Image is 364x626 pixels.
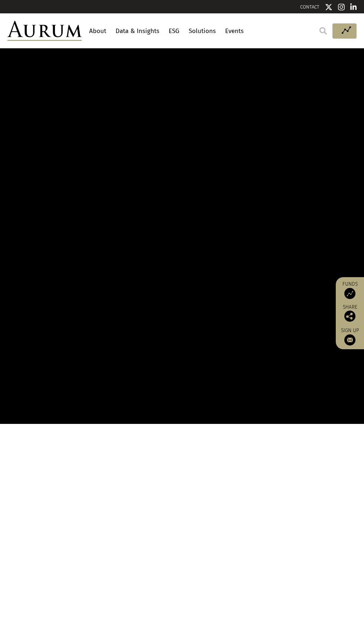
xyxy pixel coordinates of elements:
[344,288,355,299] img: Access Funds
[114,24,161,38] a: Data & Insights
[339,327,360,346] a: Sign up
[338,3,345,11] img: Instagram icon
[7,21,82,41] img: Aurum
[339,281,360,299] a: Funds
[350,3,357,11] img: Linkedin icon
[344,334,355,346] img: Sign up to our newsletter
[187,24,218,38] a: Solutions
[87,24,108,38] a: About
[167,24,181,38] a: ESG
[223,24,246,38] a: Events
[325,3,332,11] img: Twitter icon
[339,305,360,322] div: Share
[344,311,355,322] img: Share this post
[319,27,327,35] img: search.svg
[300,4,319,10] a: CONTACT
